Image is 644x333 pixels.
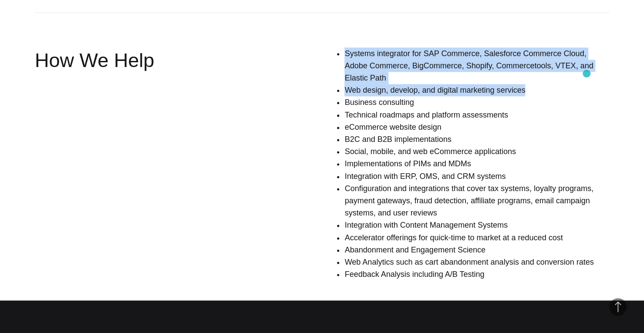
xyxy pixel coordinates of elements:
li: Accelerator offerings for quick-time to market at a reduced cost [344,232,609,244]
li: Configuration and integrations that cover tax systems, loyalty programs, payment gateways, fraud ... [344,182,609,219]
li: Web design, develop, and digital marketing services [344,84,609,96]
li: Implementations of PIMs and MDMs [344,158,609,170]
li: eCommerce website design [344,121,609,133]
li: B2C and B2B implementations [344,133,609,145]
li: Integration with Content Management Systems [344,219,609,231]
li: Abandonment and Engagement Science [344,244,609,256]
li: Integration with ERP, OMS, and CRM systems [344,170,609,182]
li: Systems integrator for SAP Commerce, Salesforce Commerce Cloud, Adobe Commerce, BigCommerce, Shop... [344,47,609,84]
li: Technical roadmaps and platform assessments [344,109,609,121]
div: How We Help [35,47,264,283]
li: Business consulting [344,96,609,108]
li: Feedback Analysis including A/B Testing [344,268,609,280]
li: Social, mobile, and web eCommerce applications [344,145,609,158]
li: Web Analytics such as cart abandonment analysis and conversion rates [344,256,609,268]
button: Back to Top [609,298,627,316]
